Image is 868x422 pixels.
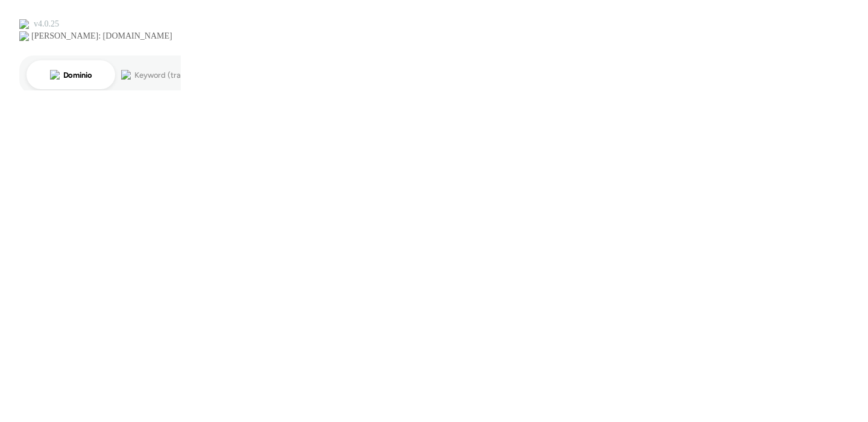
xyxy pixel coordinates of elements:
[134,71,200,79] div: Keyword (traffico)
[63,71,92,79] div: Dominio
[19,19,29,29] img: logo_orange.svg
[31,31,172,41] div: [PERSON_NAME]: [DOMAIN_NAME]
[34,19,59,29] div: v 4.0.25
[121,70,131,80] img: tab_keywords_by_traffic_grey.svg
[19,31,29,41] img: website_grey.svg
[50,70,60,80] img: tab_domain_overview_orange.svg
